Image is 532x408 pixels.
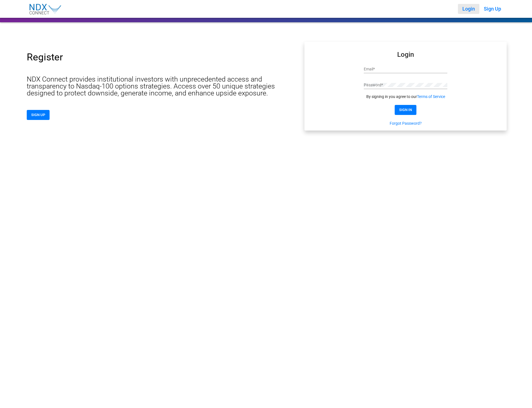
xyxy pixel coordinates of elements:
span: Sign Up [484,6,501,12]
a: Forgot Password? [390,121,422,126]
button: Login [458,4,479,14]
img: NDX_Connect_Logo-01.svg [27,1,64,17]
button: SIGN IN [395,105,416,115]
button: Sign Up [479,4,506,14]
p: NDX Connect provides institutional investors with unprecedented access and transparency to Nasdaq... [27,76,279,97]
p: Register [27,52,63,62]
button: SIGN UP [27,110,50,120]
span: SIGN UP [31,113,45,117]
a: Terms of Service [417,94,445,99]
span: Login [462,6,475,12]
mat-card-title: Login [397,52,414,57]
div: By signing in you agree to our [364,94,447,99]
span: SIGN IN [399,108,412,112]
